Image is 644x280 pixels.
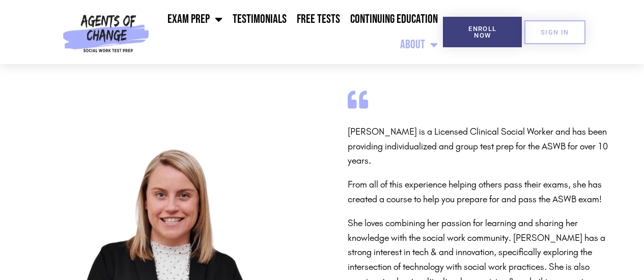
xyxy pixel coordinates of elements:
p: From all of this experience helping others pass their exams, she has created a course to help you... [348,177,612,207]
span: Enroll Now [459,25,506,39]
a: Testimonials [228,7,292,32]
span: SIGN IN [541,29,569,36]
a: Continuing Education [345,7,443,32]
a: SIGN IN [524,20,585,44]
nav: Menu [153,7,443,57]
a: Enroll Now [443,17,522,47]
p: [PERSON_NAME] is a Licensed Clinical Social Worker and has been providing individualized and grou... [348,125,612,168]
a: Free Tests [292,7,345,32]
a: About [395,32,443,57]
a: Exam Prep [162,7,228,32]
